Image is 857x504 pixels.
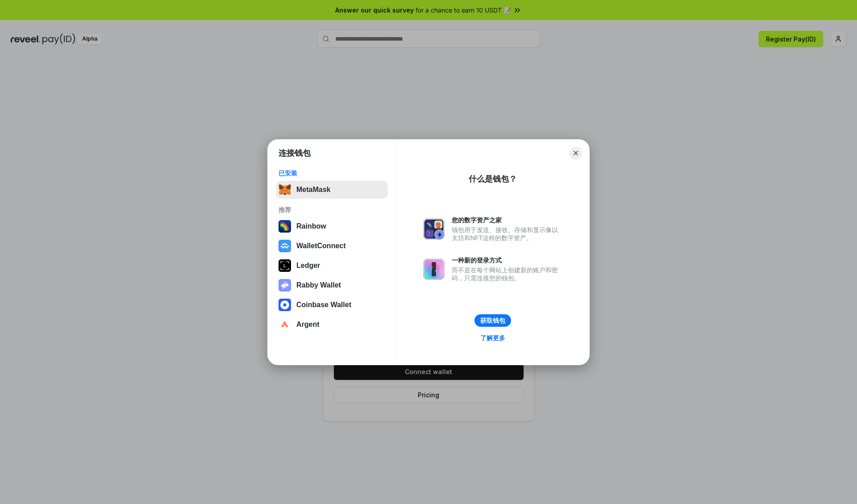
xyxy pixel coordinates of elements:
[452,226,562,242] div: 钱包用于发送、接收、存储和显示像以太坊和NFT这样的数字资产。
[279,183,291,196] img: svg+xml,%3Csvg%20fill%3D%22none%22%20height%3D%2233%22%20viewBox%3D%220%200%2035%2033%22%20width%...
[279,206,385,214] div: 推荐
[452,266,562,282] div: 而不是在每个网站上创建新的账户和密码，只需连接您的钱包。
[480,317,505,325] div: 获取钱包
[469,174,517,184] div: 什么是钱包？
[570,147,582,159] button: Close
[276,276,388,294] button: Rabby Wallet
[279,240,291,252] img: svg+xml,%3Csvg%20width%3D%2228%22%20height%3D%2228%22%20viewBox%3D%220%200%2028%2028%22%20fill%3D...
[279,318,291,331] img: svg+xml,%3Csvg%20width%3D%2228%22%20height%3D%2228%22%20viewBox%3D%220%200%2028%2028%22%20fill%3D...
[474,314,511,327] button: 获取钱包
[276,237,388,255] button: WalletConnect
[296,242,346,250] div: WalletConnect
[276,257,388,275] button: Ledger
[296,301,351,309] div: Coinbase Wallet
[423,258,445,280] img: svg+xml,%3Csvg%20xmlns%3D%22http%3A%2F%2Fwww.w3.org%2F2000%2Fsvg%22%20fill%3D%22none%22%20viewBox...
[279,148,311,158] h1: 连接钱包
[296,281,341,289] div: Rabby Wallet
[296,262,320,270] div: Ledger
[276,296,388,314] button: Coinbase Wallet
[276,316,388,333] button: Argent
[452,216,562,224] div: 您的数字资产之家
[452,256,562,264] div: 一种新的登录方式
[296,321,320,329] div: Argent
[279,169,385,177] div: 已安装
[276,217,388,235] button: Rainbow
[279,299,291,311] img: svg+xml,%3Csvg%20width%3D%2228%22%20height%3D%2228%22%20viewBox%3D%220%200%2028%2028%22%20fill%3D...
[279,279,291,292] img: svg+xml,%3Csvg%20xmlns%3D%22http%3A%2F%2Fwww.w3.org%2F2000%2Fsvg%22%20fill%3D%22none%22%20viewBox...
[423,218,445,240] img: svg+xml,%3Csvg%20xmlns%3D%22http%3A%2F%2Fwww.w3.org%2F2000%2Fsvg%22%20fill%3D%22none%22%20viewBox...
[296,186,330,194] div: MetaMask
[276,181,388,199] button: MetaMask
[475,332,511,344] a: 了解更多
[279,259,291,272] img: svg+xml,%3Csvg%20xmlns%3D%22http%3A%2F%2Fwww.w3.org%2F2000%2Fsvg%22%20width%3D%2228%22%20height%3...
[480,334,505,342] div: 了解更多
[296,222,326,230] div: Rainbow
[279,220,291,233] img: svg+xml,%3Csvg%20width%3D%22120%22%20height%3D%22120%22%20viewBox%3D%220%200%20120%20120%22%20fil...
